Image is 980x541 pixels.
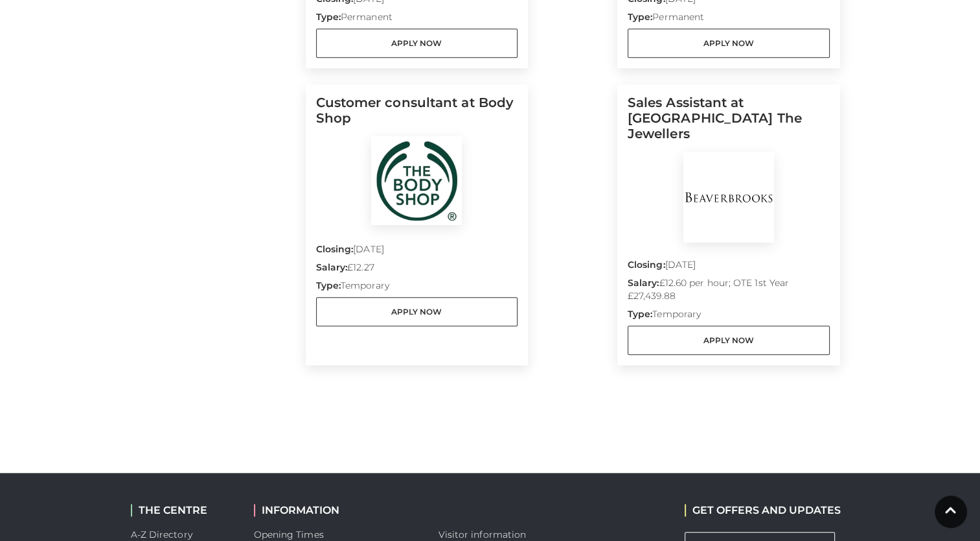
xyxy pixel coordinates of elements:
[683,152,774,243] img: BeaverBrooks The Jewellers
[628,276,830,307] p: £12.60 per hour; OTE 1st Year £27,439.88
[628,308,652,320] strong: Type:
[628,326,830,355] a: Apply Now
[316,279,518,297] p: Temporary
[254,504,419,516] h2: INFORMATION
[628,259,665,270] strong: Closing:
[316,297,518,326] a: Apply Now
[628,258,830,276] p: [DATE]
[371,136,462,225] img: Body Shop
[628,277,659,289] strong: Salary:
[316,11,341,23] strong: Type:
[316,10,518,29] p: Permanent
[316,243,518,261] p: [DATE]
[316,29,518,58] a: Apply Now
[628,10,830,29] p: Permanent
[316,261,348,273] strong: Salary:
[628,95,830,152] h5: Sales Assistant at [GEOGRAPHIC_DATA] The Jewellers
[628,11,652,23] strong: Type:
[316,95,518,136] h5: Customer consultant at Body Shop
[628,29,830,58] a: Apply Now
[685,504,841,516] h2: GET OFFERS AND UPDATES
[316,243,354,255] strong: Closing:
[439,529,527,540] a: Visitor information
[254,529,324,540] a: Opening Times
[316,261,518,279] p: £12.27
[131,504,234,516] h2: THE CENTRE
[131,529,192,540] a: A-Z Directory
[628,307,830,326] p: Temporary
[316,280,341,291] strong: Type:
